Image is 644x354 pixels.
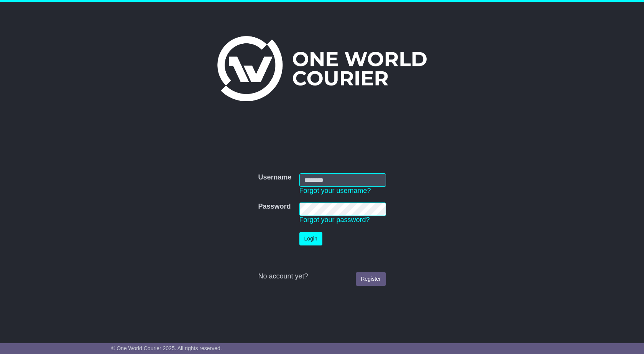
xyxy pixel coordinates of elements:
label: Password [258,203,291,211]
a: Register [356,272,386,286]
button: Login [299,232,322,245]
img: One World [217,36,427,101]
span: © One World Courier 2025. All rights reserved. [111,345,222,351]
label: Username [258,173,291,182]
a: Forgot your password? [299,216,370,224]
div: No account yet? [258,272,386,281]
a: Forgot your username? [299,187,371,194]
